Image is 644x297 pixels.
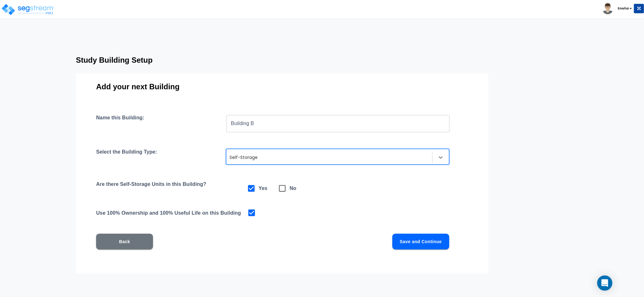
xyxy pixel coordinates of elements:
h6: Yes [259,184,267,193]
button: Save and Continue [392,234,449,250]
h3: Study Building Setup [76,56,534,65]
button: Back [96,234,153,250]
h4: Are there Self-Storage Units in this Building? [96,181,220,196]
img: logo_pro_r.png [1,3,55,16]
h4: Use 100% Ownership and 100% Useful Life on this Building [96,208,241,217]
h6: No [290,184,297,193]
h4: Name this Building: [96,115,144,132]
b: Sneha [617,6,629,11]
input: Building Name [226,115,450,132]
div: Open Intercom Messenger [597,275,612,291]
h4: Select the Building Type: [96,149,157,165]
h3: Add your next Building [96,82,468,91]
img: avatar.png [602,3,613,14]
